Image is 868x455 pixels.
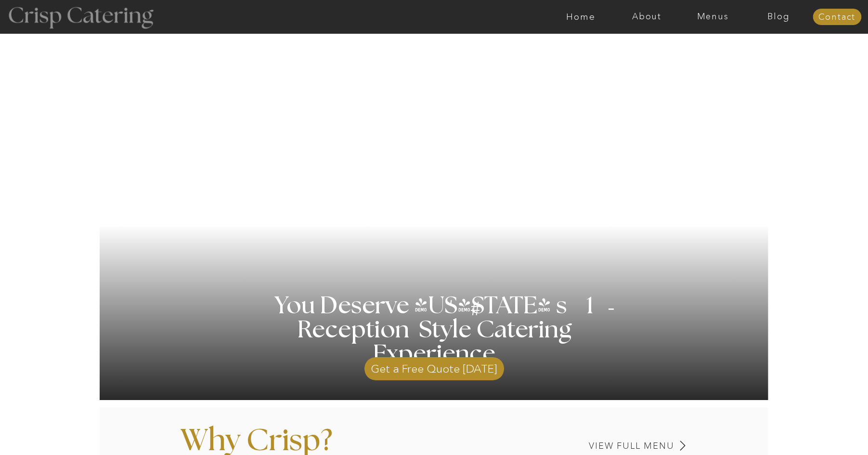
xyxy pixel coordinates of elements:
h1: You Deserve [US_STATE] s 1 Reception Style Catering Experience [241,294,628,366]
h3: ' [589,283,617,338]
a: Menus [680,12,746,22]
a: Get a Free Quote [DATE] [364,352,504,380]
h3: # [449,299,504,327]
a: Home [548,12,614,22]
a: View Full Menu [522,442,674,451]
a: Blog [746,12,812,22]
a: Contact [813,13,861,22]
h3: ' [431,294,471,319]
a: About [614,12,680,22]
